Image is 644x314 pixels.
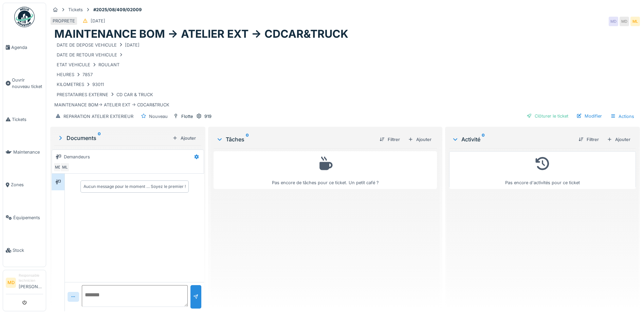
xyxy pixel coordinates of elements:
[11,181,43,188] span: Zones
[609,17,618,26] div: MD
[64,154,90,160] div: Demandeurs
[149,113,168,120] div: Nouveau
[246,135,249,143] sup: 0
[3,169,46,201] a: Zones
[14,7,35,27] img: Badge_color-CXgf-gQk.svg
[57,42,140,48] div: DATE DE DEPOSE VEHICULE [DATE]
[57,62,119,68] div: ETAT VEHICULE ROULANT
[6,273,43,294] a: MD Responsable technicien[PERSON_NAME]
[63,113,133,120] div: REPARATION ATELIER EXTERIEUR
[620,17,629,26] div: MD
[57,81,104,88] div: KILOMETRES 93011
[524,111,571,121] div: Clôturer le ticket
[452,135,573,143] div: Activité
[482,135,485,143] sup: 0
[53,18,75,24] div: PROPRETE
[84,184,186,190] div: Aucun message pour le moment … Soyez le premier !
[57,52,124,58] div: DATE DE RETOUR VEHICULE
[3,103,46,136] a: Tickets
[377,135,403,144] div: Filtrer
[13,214,43,221] span: Équipements
[98,134,101,142] sup: 0
[13,247,43,254] span: Stock
[19,273,43,283] div: Responsable technicien
[607,111,637,121] div: Actions
[170,134,199,143] div: Ajouter
[12,116,43,123] span: Tickets
[181,113,193,120] div: Flotte
[454,154,631,186] div: Pas encore d'activités pour ce ticket
[216,135,374,143] div: Tâches
[6,278,16,288] li: MD
[91,6,144,13] strong: #2025/08/409/02009
[204,113,211,120] div: 919
[3,64,46,103] a: Ouvrir nouveau ticket
[3,136,46,168] a: Maintenance
[630,17,640,26] div: ML
[3,31,46,64] a: Agenda
[53,162,63,172] div: MD
[57,134,170,142] div: Documents
[11,44,43,51] span: Agenda
[3,201,46,234] a: Équipements
[218,154,433,186] div: Pas encore de tâches pour ce ticket. Un petit café ?
[19,273,43,293] li: [PERSON_NAME]
[60,162,70,172] div: ML
[574,111,605,121] div: Modifier
[68,6,83,13] div: Tickets
[57,91,153,98] div: PRESTATAIRES EXTERNE CD CAR & TRUCK
[91,18,105,24] div: [DATE]
[54,28,348,40] h1: MAINTENANCE BOM -> ATELIER EXT -> CDCAR&TRUCK
[54,41,636,109] div: MAINTENANCE BOM-> ATELIER EXT -> CDCAR&TRUCK PRISE EN CHARGE LE [DATE] -> CDCAR&TRUCK RETOUR LE [...
[57,71,93,78] div: HEURES 7857
[3,234,46,267] a: Stock
[12,77,43,90] span: Ouvrir nouveau ticket
[405,135,434,144] div: Ajouter
[576,135,602,144] div: Filtrer
[604,135,633,144] div: Ajouter
[13,149,43,155] span: Maintenance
